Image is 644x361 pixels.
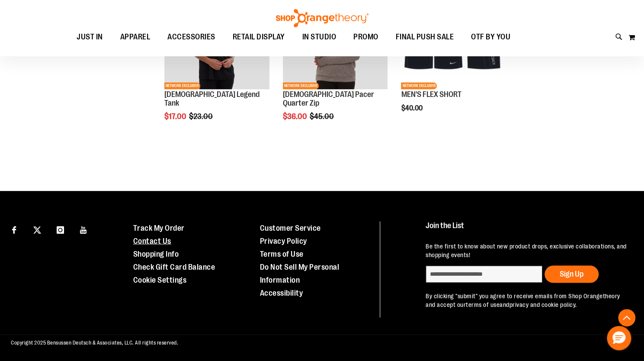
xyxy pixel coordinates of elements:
span: NETWORK EXCLUSIVE [283,82,319,89]
input: enter email [426,265,542,283]
a: Privacy Policy [260,236,307,245]
a: Terms of Use [260,249,304,258]
button: Sign Up [545,265,599,283]
span: FINAL PUSH SALE [396,27,454,47]
a: JUST IN [68,27,112,47]
a: [DEMOGRAPHIC_DATA] Pacer Quarter Zip [283,90,374,107]
a: Check Gift Card Balance [133,262,215,271]
a: RETAIL DISPLAY [224,27,294,47]
a: Shopping Info [133,249,179,258]
a: [DEMOGRAPHIC_DATA] Legend Tank [164,90,260,107]
button: Hello, have a question? Let’s chat. [607,326,631,350]
span: Copyright 2025 Bensussen Deutsch & Associates, LLC. All rights reserved. [11,339,178,345]
a: APPAREL [112,27,159,47]
a: Accessibility [260,288,303,297]
a: terms of use [466,301,500,308]
span: PROMO [353,27,378,47]
a: Visit our X page [30,221,45,236]
span: NETWORK EXCLUSIVE [401,82,437,89]
a: Visit our Instagram page [53,221,68,236]
a: MEN'S FLEX SHORT [401,90,461,99]
span: OTF BY YOU [471,27,510,47]
button: Back To Top [618,309,635,326]
p: Be the first to know about new product drops, exclusive collaborations, and shopping events! [426,242,627,259]
span: NETWORK EXCLUSIVE [164,82,200,89]
a: Visit our Youtube page [76,221,91,236]
img: Twitter [33,226,41,234]
a: OTF BY YOU [462,27,519,47]
img: Shop Orangetheory [275,9,370,27]
span: $40.00 [401,104,423,112]
span: JUST IN [77,27,103,47]
a: Track My Order [133,223,185,232]
span: APPAREL [120,27,151,47]
span: $23.00 [189,112,214,121]
span: $36.00 [283,112,308,121]
span: $45.00 [310,112,335,121]
h4: Join the List [426,221,627,237]
a: Visit our Facebook page [6,221,22,236]
a: Cookie Settings [133,275,187,284]
span: $17.00 [164,112,188,121]
span: ACCESSORIES [167,27,215,47]
a: Contact Us [133,236,171,245]
a: PROMO [345,27,387,47]
a: Do Not Sell My Personal Information [260,262,340,284]
span: IN STUDIO [302,27,336,47]
a: privacy and cookie policy. [509,301,577,308]
p: By clicking "submit" you agree to receive emails from Shop Orangetheory and accept our and [426,291,627,309]
a: FINAL PUSH SALE [387,27,463,47]
span: RETAIL DISPLAY [233,27,285,47]
a: Customer Service [260,223,321,232]
a: IN STUDIO [294,27,345,47]
a: ACCESSORIES [159,27,224,47]
span: Sign Up [560,269,583,278]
